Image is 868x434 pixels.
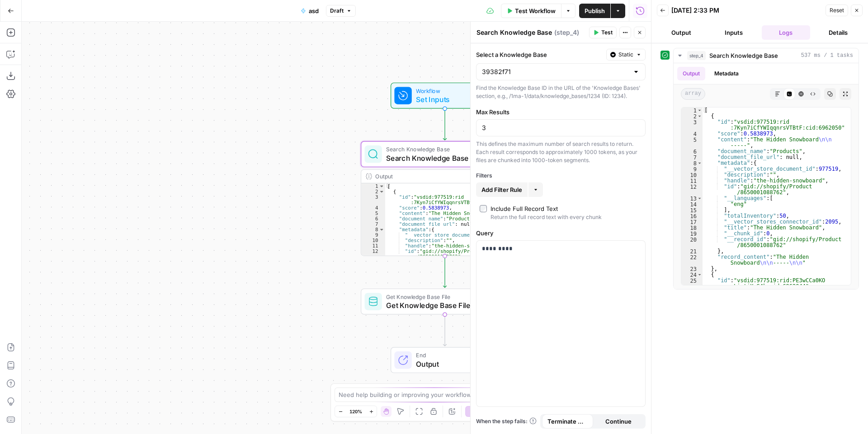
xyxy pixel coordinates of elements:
div: Output [375,172,499,181]
button: Reset [826,5,848,16]
span: Draft [330,7,344,15]
span: Search Knowledge Base [386,145,498,154]
button: 537 ms / 1 tasks [674,48,859,63]
g: Edge from step_4 to step_5 [443,256,446,288]
div: 14 [681,201,703,207]
div: 20 [681,237,703,248]
div: 5 [361,210,385,216]
a: When the step fails: [476,417,537,425]
span: Reset [830,6,844,14]
span: Test [601,28,613,37]
button: Test [589,27,617,38]
span: Publish [585,6,605,15]
div: 537 ms / 1 tasks [674,63,859,289]
div: 3 [681,119,703,131]
span: Get Knowledge Base File [386,292,499,301]
g: Edge from start to step_4 [443,109,446,140]
span: Toggle code folding, rows 24 through 45 [697,272,702,278]
div: 9 [681,166,703,172]
div: This defines the maximum number of search results to return. Each result corresponds to approxima... [476,140,646,164]
span: Add Filter Rule [481,185,522,194]
div: 12 [361,248,385,259]
span: Toggle code folding, rows 1 through 68 [697,107,702,113]
div: Filters [476,172,646,180]
div: Find the Knowledge Base ID in the URL of the 'Knowledge Bases' section, e.g., /1ma-1/data/knowled... [476,84,646,100]
span: Output [416,359,490,369]
div: 7 [681,154,703,160]
div: 12 [681,184,703,196]
button: Metadata [709,67,744,80]
span: 120% [349,408,362,415]
div: 25 [681,278,703,289]
span: ( step_4 ) [554,28,579,37]
div: Return the full record text with every chunk [491,213,602,221]
div: 16 [681,213,703,219]
label: Select a Knowledge Base [476,50,603,59]
div: 22 [681,254,703,266]
div: EndOutput [361,347,529,373]
div: 11 [681,178,703,184]
button: Output [677,67,705,80]
span: Terminate Workflow [547,417,588,426]
div: 10 [681,172,703,178]
div: 3 [361,194,385,205]
span: asd [309,6,319,15]
span: Workflow [416,86,470,95]
div: 6 [361,216,385,221]
div: 19 [681,231,703,237]
span: Toggle code folding, rows 1 through 68 [379,183,385,189]
input: Include Full Record TextReturn the full record text with every chunk [480,205,487,212]
div: 10 [361,238,385,243]
div: Search Knowledge BaseSearch Knowledge BaseStep 4Output[ { "id":"vsdid:977519:rid :7Kyn7iCfYWIqqnr... [361,141,529,256]
div: 6 [681,149,703,154]
div: 9 [361,232,385,238]
label: Query [476,229,646,238]
div: 8 [361,227,385,232]
span: Test Workflow [515,6,556,15]
div: WorkflowSet InputsInputs [361,83,529,109]
div: 21 [681,248,703,254]
div: 24 [681,272,703,278]
div: Include Full Record Text [491,204,558,213]
span: Search Knowledge Base [386,153,498,163]
button: Test Workflow [501,4,561,18]
button: Inputs [709,25,758,40]
span: step_4 [687,51,706,60]
div: 17 [681,219,703,225]
span: End [416,351,490,359]
div: 11 [361,243,385,248]
button: Continue [593,414,644,429]
span: Search Knowledge Base [709,51,778,60]
span: array [681,88,705,100]
button: Draft [326,5,356,17]
label: Max Results [476,107,646,117]
div: 7 [361,221,385,227]
button: Logs [762,25,811,40]
button: Output [657,25,706,40]
span: Toggle code folding, rows 2 through 23 [697,113,702,119]
span: Continue [605,417,632,426]
g: Edge from step_5 to end [443,315,446,346]
button: Details [814,25,863,40]
div: 1 [681,107,703,113]
div: 18 [681,225,703,231]
span: Toggle code folding, rows 8 through 21 [697,160,702,166]
span: Set Inputs [416,94,470,105]
div: 13 [681,196,703,201]
div: 5 [681,137,703,149]
span: Toggle code folding, rows 13 through 15 [697,196,702,201]
span: Toggle code folding, rows 8 through 21 [379,227,385,232]
span: Get Knowledge Base File [386,300,499,311]
button: Publish [579,4,610,18]
div: 2 [681,113,703,119]
span: 537 ms / 1 tasks [801,51,853,60]
div: 4 [361,205,385,210]
div: 2 [361,189,385,194]
span: Static [618,51,633,59]
div: 8 [681,160,703,166]
div: 23 [681,266,703,272]
div: Get Knowledge Base FileGet Knowledge Base FileStep 5 [361,289,529,315]
div: 1 [361,183,385,189]
span: Toggle code folding, rows 2 through 23 [379,189,385,194]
